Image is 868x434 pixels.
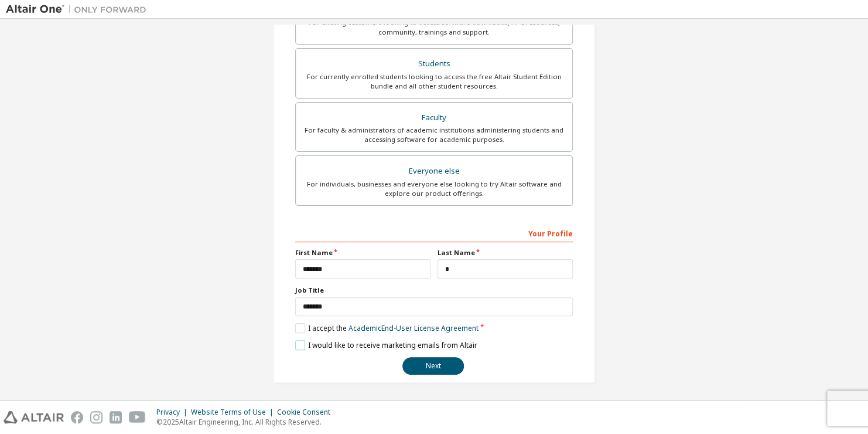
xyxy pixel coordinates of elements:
[129,411,146,423] img: youtube.svg
[156,417,337,427] p: © 2025 Altair Engineering, Inc. All Rights Reserved.
[295,323,479,333] label: I accept the
[110,411,122,423] img: linkedin.svg
[303,179,565,198] div: For individuals, businesses and everyone else looking to try Altair software and explore our prod...
[191,408,277,417] div: Website Terms of Use
[438,248,573,257] label: Last Name
[156,408,191,417] div: Privacy
[348,323,479,333] a: Academic End-User License Agreement
[295,248,430,257] label: First Name
[4,411,64,423] img: altair_logo.svg
[295,286,573,295] label: Job Title
[303,163,565,179] div: Everyone else
[277,408,337,417] div: Cookie Consent
[303,72,565,91] div: For currently enrolled students looking to access the free Altair Student Edition bundle and all ...
[71,411,83,423] img: facebook.svg
[295,340,477,350] label: I would like to receive marketing emails from Altair
[402,357,464,375] button: Next
[303,110,565,126] div: Faculty
[303,126,565,144] div: For faculty & administrators of academic institutions administering students and accessing softwa...
[295,223,573,242] div: Your Profile
[6,4,152,15] img: Altair One
[303,18,565,37] div: For existing customers looking to access software downloads, HPC resources, community, trainings ...
[303,56,565,72] div: Students
[90,411,102,423] img: instagram.svg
